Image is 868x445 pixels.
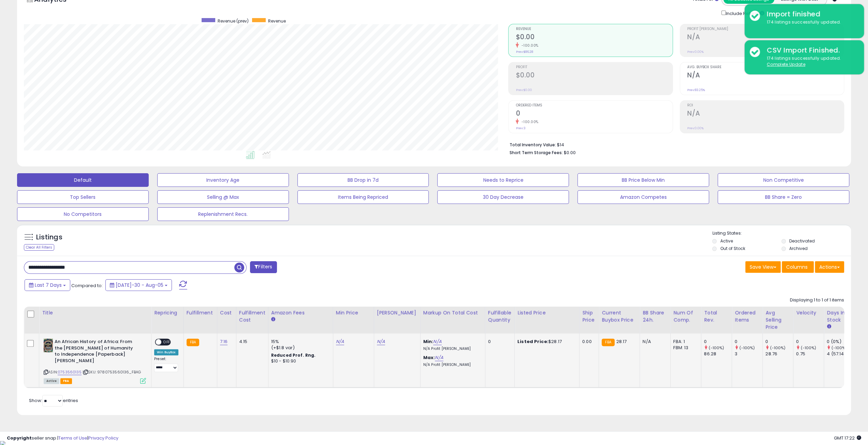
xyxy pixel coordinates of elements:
h2: 0 [516,109,672,119]
small: Prev: 3 [516,126,525,130]
button: Save View [745,261,781,273]
div: Import finished [762,9,859,19]
h2: N/A [687,109,844,119]
div: Fulfillment Cost [239,309,265,324]
b: Listed Price: [517,338,548,345]
button: 30 Day Decrease [437,190,569,204]
label: Deactivated [789,238,815,244]
b: Reduced Prof. Rng. [271,352,316,358]
div: $28.17 [517,339,574,345]
div: 0 [765,339,793,345]
a: N/A [336,338,344,345]
a: Privacy Policy [88,435,118,441]
div: 0 [488,339,509,345]
li: $14 [509,140,839,148]
small: Prev: 0.00% [687,126,704,130]
span: Compared to: [71,282,103,289]
span: [DATE]-30 - Aug-05 [116,282,163,288]
strong: Copyright [7,435,32,441]
b: Max: [423,354,435,361]
p: N/A Profit [PERSON_NAME] [423,346,480,351]
button: Actions [815,261,844,273]
span: $0.00 [563,149,575,156]
span: ROI [687,104,844,107]
div: Clear All Filters [24,244,54,251]
small: FBA [602,339,614,346]
div: Fulfillable Quantity [488,309,512,324]
span: Revenue [268,18,286,24]
b: Short Term Storage Fees: [509,150,562,155]
label: Out of Stock [720,246,745,251]
div: Current Buybox Price [602,309,637,324]
span: Avg. Buybox Share [687,65,844,69]
div: Num of Comp. [673,309,698,324]
div: Ship Price [582,309,596,324]
button: BB Share = Zero [718,190,849,204]
small: Prev: $0.00 [516,88,532,92]
div: 28.76 [765,351,793,357]
span: Columns [786,264,808,270]
button: Non Competitive [718,173,849,187]
small: (-100%) [739,345,755,351]
h2: $0.00 [516,71,672,80]
small: Prev: 83.25% [687,88,705,92]
div: 4 (57.14%) [827,351,854,357]
div: 174 listings successfully updated. [762,19,859,26]
b: Total Inventory Value: [509,142,556,148]
small: Prev: 0.00% [687,50,704,54]
small: (-100%) [800,345,816,351]
div: $10 - $10.90 [271,358,328,364]
button: Items Being Repriced [297,190,429,204]
a: Terms of Use [58,435,87,441]
span: Last 7 Days [35,282,62,288]
div: 0 [735,339,762,345]
div: Amazon Fees [271,309,330,316]
a: 7.16 [220,338,228,345]
span: Show: entries [29,397,78,404]
a: N/A [435,354,443,361]
div: 174 listings successfully updated. [762,55,859,68]
button: Filters [250,261,277,273]
div: 0 [796,339,824,345]
button: No Competitors [17,207,149,221]
span: Profit [PERSON_NAME] [687,27,844,31]
div: Total Rev. [704,309,729,324]
small: Days In Stock. [827,324,831,330]
div: 15% [271,339,328,345]
div: 0 (0%) [827,339,854,345]
small: (-100%) [770,345,785,351]
small: (-100%) [708,345,724,351]
label: Archived [789,246,808,251]
button: BB Drop in 7d [297,173,429,187]
div: 0.00 [582,339,593,345]
span: Revenue (prev) [218,18,249,24]
div: Avg Selling Price [765,309,790,331]
h5: Listings [36,233,62,242]
label: Active [720,238,733,244]
span: 28.17 [616,338,627,345]
div: Win BuyBox [154,349,178,355]
h2: N/A [687,33,844,42]
button: Columns [782,261,814,273]
div: Title [42,309,148,316]
button: Last 7 Days [25,279,70,291]
div: Cost [220,309,233,316]
small: (-100%) [831,345,847,351]
button: Inventory Age [157,173,289,187]
h2: N/A [687,71,844,80]
a: N/A [433,338,441,345]
span: 2025-08-13 17:22 GMT [834,435,861,441]
span: All listings currently available for purchase on Amazon [44,378,59,384]
span: OFF [161,339,172,345]
div: [PERSON_NAME] [377,309,417,316]
div: Listed Price [517,309,576,316]
button: Amazon Competes [577,190,709,204]
th: The percentage added to the cost of goods (COGS) that forms the calculator for Min & Max prices. [420,307,485,333]
span: Ordered Items [516,104,672,107]
small: Prev: $86.28 [516,50,533,54]
p: N/A Profit [PERSON_NAME] [423,362,480,367]
div: 0.75 [796,351,824,357]
b: An African History of Africa: From the [PERSON_NAME] of Humanity to Independence [Paperback] [PER... [55,339,137,366]
button: Default [17,173,149,187]
div: Markup on Total Cost [423,309,482,316]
